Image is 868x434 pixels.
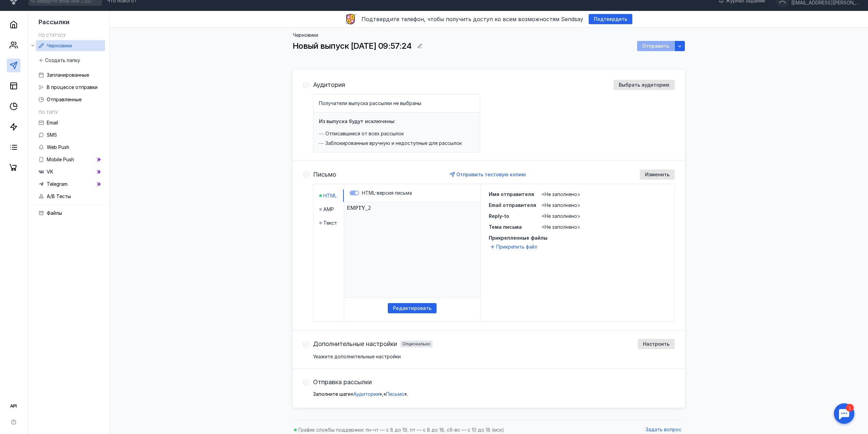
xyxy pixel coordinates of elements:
span: Создать папку [45,58,80,63]
div: 1 [15,4,23,12]
button: Создать папку [36,55,84,65]
p: Заполните шаги « » , « » . [313,391,675,398]
span: HTML [323,192,337,199]
button: Редактировать [388,303,437,313]
span: Письмо [386,391,404,397]
span: Дополнительные настройки [313,341,397,347]
iframe: preview [344,202,480,298]
span: Редактировать [393,305,431,311]
a: Web Push [36,142,105,153]
span: В процессе отправки [47,84,98,90]
span: Запланированные [47,72,89,78]
span: Telegram [47,181,68,187]
a: Отправленные [36,94,105,105]
a: SMS [36,130,105,140]
span: Заблокированные вручную и недоступные для рассылок [325,140,462,147]
a: Черновики [36,40,105,51]
button: Прикрепить файл [489,243,540,251]
a: A/B Тесты [36,191,105,202]
span: HTML-версия письма [362,190,412,196]
button: Выбрать аудиторию [614,80,675,90]
span: Имя отправителя [489,191,534,197]
span: Выбрать аудиторию [619,82,670,88]
span: Отправить тестовую копию [456,171,526,177]
span: SMS [47,132,57,138]
span: AMP [323,206,334,213]
a: В процессе отправки [36,82,105,93]
span: Mobile Push [47,156,74,162]
span: Рассылки [39,18,70,26]
h4: Отправка рассылки [313,379,372,386]
span: Прикрепить файл [496,243,537,250]
a: Черновики [293,32,318,38]
h4: Дополнительные настройкиОпционально [313,341,432,347]
a: Telegram [36,179,105,190]
h5: По статусу [39,33,66,38]
span: График службы поддержки: пн-чт — с 8 до 19, пт — с 8 до 18, сб-вс — с 10 до 18 (мск) [298,427,504,433]
div: Опционально [402,342,430,346]
button: Письмо [386,391,404,398]
span: Настроить [643,341,670,347]
span: Email [47,120,58,125]
span: <Не заполнено> [542,191,580,197]
span: Email отправителя [489,202,536,208]
span: Новый выпуск [DATE] 09:57:24 [293,41,411,51]
button: Аудитория [353,391,379,398]
span: Укажите дополнительные настройки [313,354,401,359]
span: Reply-to [489,213,509,219]
span: Черновики [47,43,72,48]
span: Получатели выпуска рассылки не выбраны [319,100,421,106]
span: Изменить [645,172,670,178]
button: Подтвердить [589,14,632,24]
span: Задать вопрос [646,427,681,433]
span: VK [47,169,53,175]
span: <Не заполнено> [542,213,580,219]
span: Тема письма [489,224,522,230]
span: Отправленные [47,96,82,102]
button: Изменить [640,169,675,180]
span: Web Push [47,144,69,150]
span: Файлы [47,210,62,216]
a: VK [36,166,105,177]
a: Mobile Push [36,154,105,165]
button: Отправить тестовую копию [447,169,529,180]
h4: Аудитория [313,81,345,88]
a: Email [36,117,105,128]
h5: По типу [39,110,58,115]
button: Настроить [638,339,675,349]
span: Подтвердить [594,16,627,22]
span: Текст [323,220,337,226]
h4: Из выпуска будут исключены: [319,118,395,124]
span: A/B Тесты [47,193,71,199]
a: Запланированные [36,70,105,80]
span: Прикрепленные файлы [489,235,666,241]
span: Аудитория [353,391,379,397]
span: Подтвердите телефон, чтобы получить доступ ко всем возможностям Sendsay [362,16,583,23]
span: Отписавшиеся от всех рассылок [325,130,404,137]
a: Файлы [36,208,105,219]
span: <Не заполнено> [542,224,580,230]
h4: Письмо [313,171,336,178]
span: <Не заполнено> [542,202,580,208]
